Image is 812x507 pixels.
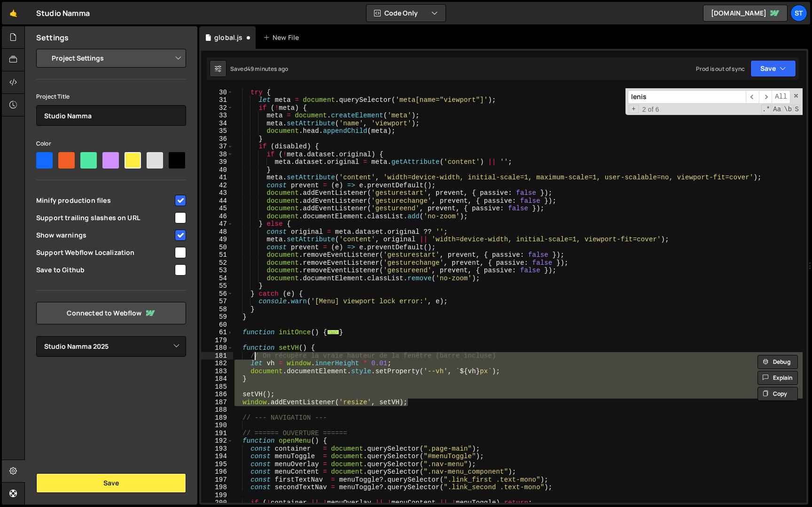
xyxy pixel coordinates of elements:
div: 190 [201,422,233,430]
div: 48 [201,228,233,236]
button: Save [36,473,186,493]
div: 54 [201,275,233,283]
a: [DOMAIN_NAME] [703,5,788,22]
span: CaseSensitive Search [772,105,782,114]
div: 57 [201,298,233,306]
div: 41 [201,174,233,182]
span: Search In Selection [794,105,800,114]
div: New File [263,33,303,42]
div: 193 [201,445,233,453]
span: Support trailing slashes on URL [36,213,173,223]
div: 45 [201,205,233,213]
a: St [790,5,807,22]
input: Search for [628,90,746,104]
div: Saved [230,65,288,73]
label: Color [36,139,51,148]
div: 187 [201,399,233,407]
div: 188 [201,406,233,414]
span: Whole Word Search [783,105,793,114]
span: Toggle Replace mode [629,105,639,114]
span: Alt-Enter [772,90,790,104]
div: Prod is out of sync [696,65,745,73]
div: 52 [201,259,233,267]
div: 198 [201,484,233,492]
span: ... [327,330,339,335]
div: 49 [201,236,233,244]
span: RegExp Search [761,105,771,114]
div: 182 [201,360,233,368]
div: 191 [201,430,233,438]
div: 38 [201,151,233,159]
div: 189 [201,414,233,422]
div: 179 [201,337,233,345]
div: 47 [201,220,233,228]
button: Explain [757,371,798,385]
div: 60 [201,321,233,329]
div: 55 [201,282,233,290]
div: 46 [201,213,233,221]
div: 32 [201,104,233,112]
div: 40 [201,166,233,174]
h2: Settings [36,32,69,43]
div: 183 [201,368,233,376]
div: 184 [201,375,233,383]
span: Support Webflow Localization [36,248,173,257]
button: Debug [757,355,798,369]
span: ​ [746,90,759,104]
div: 43 [201,189,233,197]
div: 34 [201,120,233,128]
div: 181 [201,352,233,360]
div: 186 [201,391,233,399]
div: 192 [201,437,233,445]
input: Project name [36,105,186,126]
div: 39 [201,158,233,166]
span: ​ [759,90,772,104]
div: 44 [201,197,233,205]
div: 197 [201,476,233,484]
div: 199 [201,492,233,499]
div: 30 [201,89,233,97]
div: 194 [201,453,233,461]
div: 42 [201,182,233,190]
button: Copy [757,387,798,401]
div: 31 [201,96,233,104]
span: Minify production files [36,196,173,205]
div: 185 [201,383,233,391]
div: 53 [201,267,233,275]
div: 33 [201,112,233,120]
div: 35 [201,127,233,135]
div: 36 [201,135,233,143]
div: 195 [201,461,233,469]
div: 50 [201,244,233,252]
div: 180 [201,344,233,352]
div: 56 [201,290,233,298]
button: Save [750,60,796,77]
label: Project Title [36,92,70,101]
div: Studio Namma [36,8,90,19]
div: 58 [201,306,233,314]
span: 2 of 6 [639,106,663,114]
div: global.js [214,33,242,42]
div: 200 [201,499,233,507]
a: Connected to Webflow [36,302,186,324]
div: 37 [201,143,233,151]
div: 59 [201,313,233,321]
div: 196 [201,468,233,476]
span: Save to Github [36,265,173,275]
div: 49 minutes ago [247,65,288,73]
div: 61 [201,329,233,337]
a: 🤙 [2,2,25,24]
div: 51 [201,251,233,259]
button: Code Only [367,5,445,22]
span: Show warnings [36,230,173,240]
